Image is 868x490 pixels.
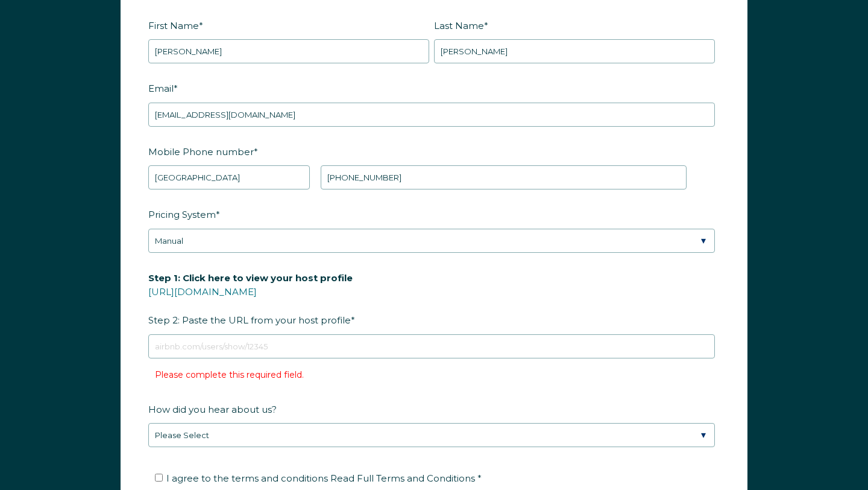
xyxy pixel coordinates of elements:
[155,474,163,482] input: I agree to the terms and conditions Read Full Terms and Conditions *
[148,142,254,161] span: Mobile Phone number
[434,16,484,35] span: Last Name
[148,205,216,224] span: Pricing System
[148,334,715,358] input: airbnb.com/users/show/12345
[148,79,174,98] span: Email
[330,472,475,484] span: Read Full Terms and Conditions
[166,472,482,484] span: I agree to the terms and conditions
[148,269,353,287] span: Step 1: Click here to view your host profile
[148,286,257,297] a: [URL][DOMAIN_NAME]
[328,472,477,484] a: Read Full Terms and Conditions
[148,269,353,329] span: Step 2: Paste the URL from your host profile
[155,369,304,380] label: Please complete this required field.
[148,16,199,35] span: First Name
[148,400,277,419] span: How did you hear about us?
